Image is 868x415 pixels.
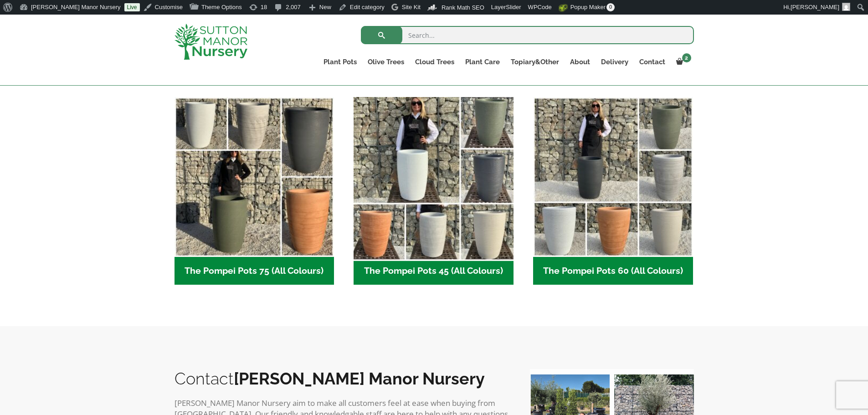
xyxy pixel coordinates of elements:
a: Plant Care [460,56,505,68]
h2: The Pompei Pots 60 (All Colours) [533,257,693,285]
img: The Pompei Pots 60 (All Colours) [533,97,693,257]
a: Contact [634,56,671,68]
a: Delivery [596,56,634,68]
a: Olive Trees [362,56,410,68]
span: Rank Math SEO [442,4,484,11]
span: 2 [682,53,691,62]
span: Site Kit [402,4,421,10]
a: Plant Pots [318,56,362,68]
a: Visit product category The Pompei Pots 75 (All Colours) [175,97,334,285]
img: The Pompei Pots 45 (All Colours) [350,93,518,261]
span: [PERSON_NAME] [791,4,839,10]
b: [PERSON_NAME] Manor Nursery [234,369,485,388]
a: Live [124,3,140,11]
a: About [565,56,596,68]
a: Visit product category The Pompei Pots 60 (All Colours) [533,97,693,285]
a: 2 [671,56,694,68]
span: 0 [606,3,615,11]
h2: The Pompei Pots 45 (All Colours) [354,257,514,285]
a: Visit product category The Pompei Pots 45 (All Colours) [354,97,514,285]
input: Search... [361,26,694,44]
a: Topiary&Other [505,56,565,68]
img: logo [175,24,247,60]
h2: The Pompei Pots 75 (All Colours) [175,257,334,285]
h2: Contact [175,369,512,388]
img: The Pompei Pots 75 (All Colours) [175,97,334,257]
a: Cloud Trees [410,56,460,68]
